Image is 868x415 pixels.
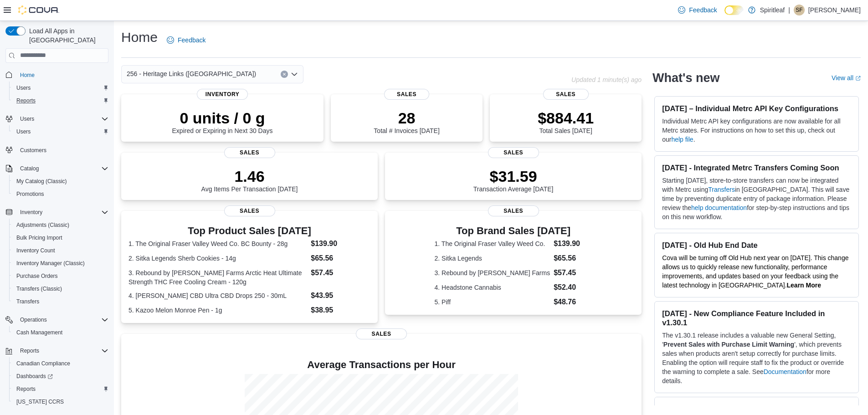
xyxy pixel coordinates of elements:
a: Canadian Compliance [13,358,74,369]
h3: [DATE] – Individual Metrc API Key Configurations [662,104,851,113]
a: My Catalog (Classic) [13,176,71,187]
p: $884.41 [538,109,594,127]
p: | [788,5,790,15]
dd: $65.56 [554,253,592,264]
a: Transfers (Classic) [13,283,66,294]
dt: 1. The Original Fraser Valley Weed Co. BC Bounty - 28g [128,239,307,248]
a: help file [671,136,693,143]
p: 28 [374,109,439,127]
button: Bulk Pricing Import [9,231,112,244]
button: Inventory Count [9,244,112,257]
dd: $139.90 [311,238,370,249]
span: Customers [16,144,108,156]
h3: [DATE] - Old Hub End Date [662,241,851,250]
a: Promotions [13,189,48,200]
span: My Catalog (Classic) [16,178,67,185]
span: Purchase Orders [16,272,58,280]
span: Sales [224,147,275,158]
span: Customers [20,147,46,154]
a: Bulk Pricing Import [13,232,66,243]
a: Dashboards [9,370,112,383]
span: Catalog [16,163,108,174]
dt: 5. Piff [435,297,550,307]
dd: $52.40 [554,282,592,293]
span: Sales [488,147,539,158]
span: Purchase Orders [13,271,108,282]
span: Feedback [689,5,717,15]
span: Inventory Count [16,247,55,254]
button: Customers [2,143,112,157]
a: Reports [13,384,39,395]
button: Cash Management [9,326,112,339]
button: Inventory [2,206,112,219]
span: Inventory [20,209,42,216]
p: Starting [DATE], store-to-store transfers can now be integrated with Metrc using in [GEOGRAPHIC_D... [662,176,851,221]
div: Total # Invoices [DATE] [374,109,439,134]
a: View allExternal link [832,74,861,82]
button: Home [2,68,112,82]
dd: $38.95 [311,305,370,316]
span: Reports [16,97,36,104]
span: Bulk Pricing Import [13,232,108,243]
button: Reports [16,345,43,356]
button: Promotions [9,188,112,200]
div: Expired or Expiring in Next 30 Days [172,109,273,134]
h3: Top Brand Sales [DATE] [435,225,592,236]
button: Reports [2,344,112,357]
span: Promotions [16,190,44,198]
button: Inventory Manager (Classic) [9,257,112,270]
a: Cash Management [13,327,66,338]
span: Users [16,84,31,92]
a: Users [13,82,34,93]
span: Inventory Manager (Classic) [13,258,108,269]
dt: 2. Sitka Legends [435,254,550,263]
span: Inventory [197,89,248,100]
dd: $43.95 [311,290,370,301]
button: Open list of options [291,71,298,78]
span: Adjustments (Classic) [16,221,69,229]
span: Sales [488,205,539,216]
h4: Average Transactions per Hour [128,359,634,370]
span: Feedback [178,36,205,45]
span: Sales [224,205,275,216]
span: Transfers [16,298,39,305]
span: Inventory Manager (Classic) [16,260,85,267]
button: Users [16,113,38,124]
span: Reports [20,347,39,354]
p: Spiritleaf [760,5,785,15]
button: Adjustments (Classic) [9,219,112,231]
dt: 3. Rebound by [PERSON_NAME] Farms Arctic Heat Ultimate Strength THC Free Cooling Cream - 120g [128,268,307,287]
a: Transfers [708,186,735,193]
span: Home [20,72,35,79]
dt: 4. [PERSON_NAME] CBD Ultra CBD Drops 250 - 30mL [128,291,307,300]
p: Individual Metrc API key configurations are now available for all Metrc states. For instructions ... [662,117,851,144]
a: Purchase Orders [13,271,62,282]
span: Transfers (Classic) [16,285,62,292]
button: Operations [2,313,112,326]
span: Users [20,115,34,123]
span: Inventory Count [13,245,108,256]
span: [US_STATE] CCRS [16,398,64,405]
span: Transfers [13,296,108,307]
dt: 4. Headstone Cannabis [435,283,550,292]
p: [PERSON_NAME] [808,5,861,15]
a: Feedback [674,1,720,19]
span: Home [16,69,108,81]
a: Customers [16,145,50,156]
span: Reports [13,95,108,106]
a: Reports [13,95,39,106]
button: My Catalog (Classic) [9,175,112,188]
span: Dashboards [13,371,108,382]
span: Catalog [20,165,39,172]
p: 0 units / 0 g [172,109,273,127]
button: Operations [16,314,51,325]
span: Adjustments (Classic) [13,220,108,231]
span: Canadian Compliance [16,360,70,367]
span: Users [16,128,31,135]
button: Transfers (Classic) [9,282,112,295]
button: Clear input [281,71,288,78]
a: Transfers [13,296,43,307]
dt: 2. Sitka Legends Sherb Cookies - 14g [128,254,307,263]
button: [US_STATE] CCRS [9,395,112,408]
h3: Top Product Sales [DATE] [128,225,370,236]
